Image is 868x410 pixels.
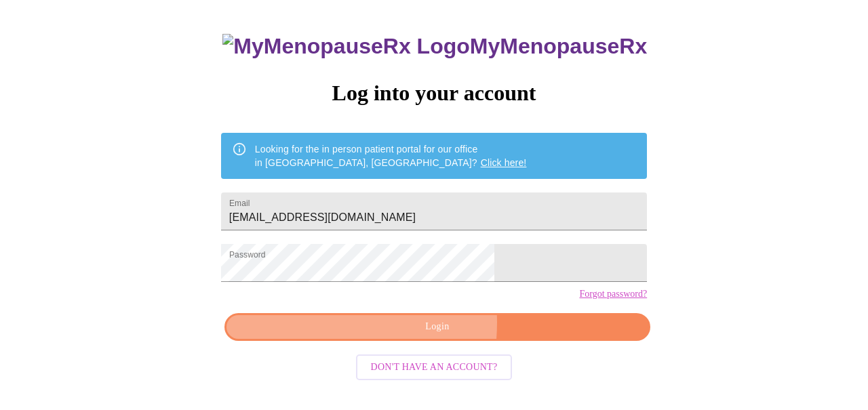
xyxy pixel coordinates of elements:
h3: Log into your account [221,81,647,106]
a: Click here! [481,157,527,168]
h3: MyMenopauseRx [222,34,647,59]
button: Don't have an account? [356,354,513,381]
div: Looking for the in person patient portal for our office in [GEOGRAPHIC_DATA], [GEOGRAPHIC_DATA]? [255,137,527,175]
a: Don't have an account? [353,360,516,371]
a: Forgot password? [579,289,647,300]
span: Login [240,319,635,335]
img: MyMenopauseRx Logo [222,34,469,59]
button: Login [224,313,650,341]
span: Don't have an account? [371,359,498,376]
